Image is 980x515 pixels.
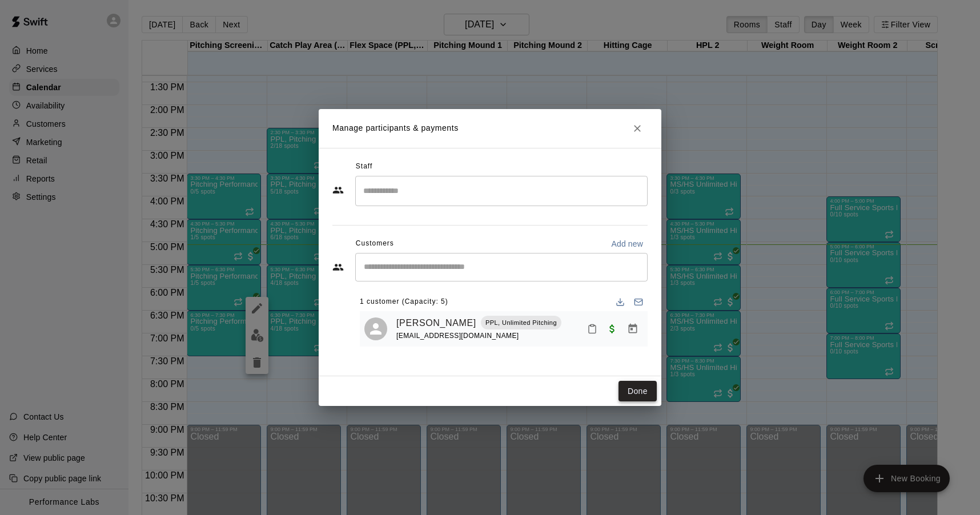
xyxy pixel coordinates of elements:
div: Start typing to search customers... [355,253,648,281]
p: Manage participants & payments [332,122,459,134]
span: 1 customer (Capacity: 5) [360,293,448,311]
button: Manage bookings & payment [622,319,643,339]
svg: Staff [332,184,344,196]
button: Add new [607,235,648,253]
button: Mark attendance [583,319,602,339]
span: Waived payment [602,323,622,333]
div: Search staff [355,176,648,206]
span: Staff [356,158,372,176]
a: [PERSON_NAME] [396,316,476,331]
button: Done [618,381,657,402]
span: [EMAIL_ADDRESS][DOMAIN_NAME] [396,332,519,340]
button: Email participants [629,293,648,311]
div: Ryan Hoenig [364,317,387,340]
button: Close [627,118,648,139]
p: Add new [611,238,643,250]
p: PPL, Unlimited Pitching [485,318,557,328]
span: Customers [356,235,394,253]
svg: Customers [332,261,344,273]
button: Download list [611,293,629,311]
